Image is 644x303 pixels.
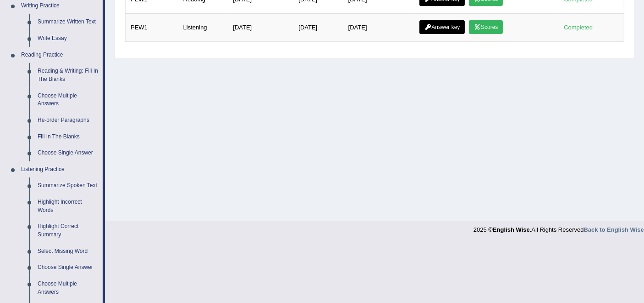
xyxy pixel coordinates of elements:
[228,14,293,42] td: [DATE]
[33,194,103,218] a: Highlight Incorrect Words
[33,30,103,47] a: Write Essay
[17,47,103,63] a: Reading Practice
[561,23,596,32] div: Completed
[33,243,103,260] a: Select Missing Word
[33,112,103,129] a: Re-order Paragraphs
[469,20,503,34] a: Scores
[293,14,343,42] td: [DATE]
[33,276,103,300] a: Choose Multiple Answers
[33,218,103,243] a: Highlight Correct Summary
[126,14,178,42] td: PEW1
[178,14,228,42] td: Listening
[33,177,103,194] a: Summarize Spoken Text
[17,161,103,178] a: Listening Practice
[33,63,103,87] a: Reading & Writing: Fill In The Blanks
[33,88,103,112] a: Choose Multiple Answers
[584,226,644,233] a: Back to English Wise
[343,14,415,42] td: [DATE]
[493,226,531,233] strong: English Wise.
[33,129,103,145] a: Fill In The Blanks
[33,259,103,276] a: Choose Single Answer
[33,145,103,161] a: Choose Single Answer
[33,14,103,30] a: Summarize Written Text
[419,20,465,34] a: Answer key
[473,221,644,234] div: 2025 © All Rights Reserved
